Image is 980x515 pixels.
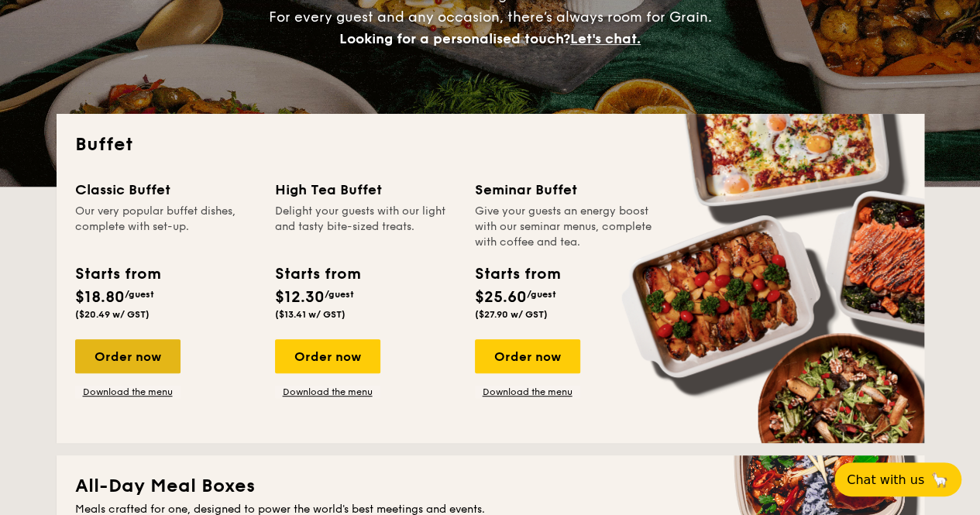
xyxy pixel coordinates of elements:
div: High Tea Buffet [275,179,456,201]
span: 🦙 [930,471,949,489]
h2: Buffet [75,132,906,157]
span: $25.60 [475,288,527,307]
div: Give your guests an energy boost with our seminar menus, complete with coffee and tea. [475,204,656,250]
span: Looking for a personalised touch? [339,30,570,47]
div: Delight your guests with our light and tasty bite-sized treats. [275,204,456,250]
span: $12.30 [275,288,325,307]
div: Order now [275,339,380,373]
span: $18.80 [75,288,125,307]
h2: All-Day Meal Boxes [75,474,906,499]
span: /guest [325,289,354,300]
a: Download the menu [75,386,181,398]
span: ($27.90 w/ GST) [475,309,548,320]
div: Classic Buffet [75,179,256,201]
span: /guest [125,289,154,300]
button: Chat with us🦙 [834,462,961,496]
span: /guest [527,289,556,300]
div: Starts from [75,263,160,286]
a: Download the menu [475,386,580,398]
span: Chat with us [847,472,924,487]
a: Download the menu [275,386,380,398]
div: Order now [75,339,181,373]
div: Starts from [475,263,559,286]
span: ($20.49 w/ GST) [75,309,150,320]
div: Order now [475,339,580,373]
span: ($13.41 w/ GST) [275,309,346,320]
span: Let's chat. [570,30,641,47]
div: Seminar Buffet [475,179,656,201]
div: Starts from [275,263,359,286]
div: Our very popular buffet dishes, complete with set-up. [75,204,256,250]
